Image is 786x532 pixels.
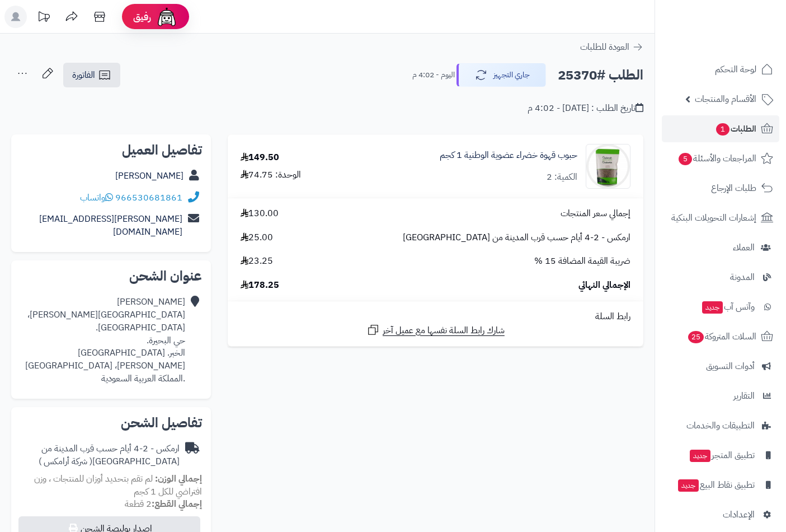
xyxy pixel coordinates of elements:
a: الفاتورة [63,63,120,87]
span: الإعدادات [723,507,755,522]
span: رفيق [133,10,151,24]
a: لوحة التحكم [662,56,779,83]
h2: تفاصيل العميل [20,143,202,157]
a: الطلبات1 [662,115,779,142]
strong: إجمالي الوزن: [155,472,202,486]
span: تطبيق المتجر [689,447,755,463]
span: السلات المتروكة [687,329,756,344]
span: التقارير [733,388,755,404]
span: شارك رابط السلة نفسها مع عميل آخر [383,324,505,337]
h2: تفاصيل الشحن [20,416,202,430]
div: الوحدة: 74.75 [241,169,301,181]
a: العودة للطلبات [580,40,643,54]
a: التطبيقات والخدمات [662,412,779,439]
span: الإجمالي النهائي [578,279,630,292]
span: 25 [688,331,704,343]
div: ارمكس - 2-4 أيام حسب قرب المدينة من [GEOGRAPHIC_DATA] [20,442,180,468]
span: 1 [716,123,729,136]
a: تحديثات المنصة [30,6,58,31]
span: 25.00 [241,231,273,244]
div: الكمية: 2 [547,171,577,184]
span: جديد [690,450,710,462]
span: الطلبات [715,121,756,137]
img: logo-2.png [710,31,775,55]
h2: عنوان الشحن [20,269,202,283]
div: رابط السلة [232,310,639,323]
span: إجمالي سعر المنتجات [561,207,630,220]
a: السلات المتروكة25 [662,323,779,350]
a: حبوب قهوة خضراء عضوية الوطنية 1 كجم [440,149,577,162]
strong: إجمالي القطع: [152,497,202,511]
button: جاري التجهيز [456,63,546,87]
span: إشعارات التحويلات البنكية [671,210,756,226]
span: جديد [678,479,699,492]
span: 130.00 [241,207,279,220]
span: التطبيقات والخدمات [686,418,755,433]
div: 149.50 [241,151,279,164]
a: وآتس آبجديد [662,293,779,320]
a: تطبيق المتجرجديد [662,442,779,469]
span: 23.25 [241,255,273,268]
span: جديد [702,301,723,314]
small: اليوم - 4:02 م [412,69,455,81]
a: المراجعات والأسئلة5 [662,145,779,172]
a: المدونة [662,264,779,291]
span: العملاء [733,240,755,255]
h2: الطلب #25370 [558,64,643,87]
span: ضريبة القيمة المضافة 15 % [534,255,630,268]
span: الأقسام والمنتجات [695,91,756,107]
span: طلبات الإرجاع [711,180,756,196]
div: [PERSON_NAME] [GEOGRAPHIC_DATA][PERSON_NAME]، [GEOGRAPHIC_DATA]. حي البحيرة. الخبر. [GEOGRAPHIC_D... [20,296,185,385]
a: شارك رابط السلة نفسها مع عميل آخر [366,323,505,337]
span: العودة للطلبات [580,40,629,54]
div: تاريخ الطلب : [DATE] - 4:02 م [528,102,643,115]
img: 1714214378-6281062544150-90x90.jpg [586,144,630,189]
img: ai-face.png [156,6,178,28]
span: المدونة [730,269,755,285]
span: ارمكس - 2-4 أيام حسب قرب المدينة من [GEOGRAPHIC_DATA] [403,231,630,244]
span: 5 [679,153,692,165]
a: إشعارات التحويلات البنكية [662,204,779,231]
span: المراجعات والأسئلة [677,151,756,166]
span: ( شركة أرامكس ) [39,455,92,468]
a: أدوات التسويق [662,353,779,380]
a: [PERSON_NAME][EMAIL_ADDRESS][DOMAIN_NAME] [39,212,182,239]
a: واتساب [80,191,113,204]
a: العملاء [662,234,779,261]
a: [PERSON_NAME] [115,169,183,183]
a: 966530681861 [115,191,182,204]
a: الإعدادات [662,501,779,528]
a: التقارير [662,382,779,409]
span: لم تقم بتحديد أوزان للمنتجات ، وزن افتراضي للكل 1 كجم [34,472,202,498]
span: لوحة التحكم [715,62,756,77]
span: 178.25 [241,279,279,292]
span: وآتس آب [701,299,755,315]
span: تطبيق نقاط البيع [677,477,755,493]
a: تطبيق نقاط البيعجديد [662,472,779,498]
a: طلبات الإرجاع [662,175,779,202]
small: 2 قطعة [125,497,202,511]
span: الفاتورة [72,68,95,82]
span: أدوات التسويق [706,358,755,374]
